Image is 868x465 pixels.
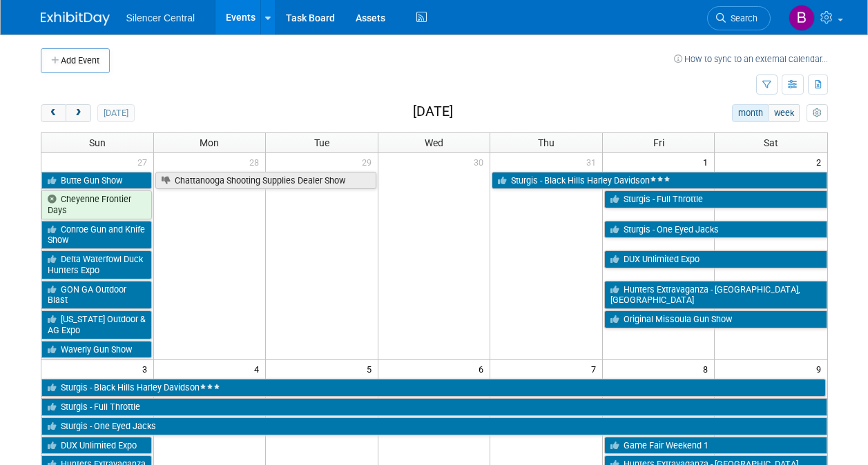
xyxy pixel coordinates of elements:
a: Sturgis - One Eyed Jacks [604,221,827,239]
span: Silencer Central [126,12,195,23]
a: Hunters Extravaganza - [GEOGRAPHIC_DATA], [GEOGRAPHIC_DATA] [604,281,827,309]
a: How to sync to an external calendar... [674,54,828,64]
a: Chattanooga Shooting Supplies Dealer Show [155,172,376,190]
span: 28 [248,153,265,170]
a: Original Missoula Gun Show [604,310,827,328]
img: ExhibitDay [41,12,110,26]
span: Fri [653,137,664,148]
a: GON GA Outdoor Blast [41,281,152,309]
button: prev [41,104,66,122]
i: Personalize Calendar [813,109,822,118]
span: 27 [136,153,153,170]
span: Wed [425,137,443,148]
span: 1 [702,153,714,170]
span: 8 [702,360,714,377]
img: Billee Page [789,5,815,31]
a: Sturgis - Full Throttle [41,398,827,416]
button: myCustomButton [807,104,827,122]
a: Conroe Gun and Knife Show [41,221,152,249]
span: 3 [141,360,153,377]
a: DUX Unlimited Expo [41,437,152,455]
span: 29 [360,153,378,170]
span: Sun [89,137,106,148]
a: [US_STATE] Outdoor & AG Expo [41,310,152,339]
a: Cheyenne Frontier Days [41,190,152,219]
a: Sturgis - Full Throttle [604,190,827,208]
a: Delta Waterfowl Duck Hunters Expo [41,250,152,279]
span: 31 [585,153,602,170]
a: Sturgis - Black Hills Harley Davidson [492,172,827,190]
a: Game Fair Weekend 1 [604,437,827,455]
span: 4 [253,360,265,377]
span: 6 [477,360,490,377]
span: 30 [472,153,490,170]
span: 5 [365,360,378,377]
span: 2 [815,153,827,170]
span: Mon [200,137,219,148]
button: Add Event [41,48,110,73]
button: [DATE] [97,104,134,122]
span: Search [726,13,758,23]
a: Search [707,6,771,30]
a: Sturgis - One Eyed Jacks [41,417,827,435]
button: week [768,104,800,122]
a: Sturgis - Black Hills Harley Davidson [41,379,826,397]
span: Sat [764,137,778,148]
span: 9 [815,360,827,377]
h2: [DATE] [413,104,453,119]
span: Tue [314,137,329,148]
button: next [66,104,91,122]
a: Waverly Gun Show [41,341,152,359]
a: Butte Gun Show [41,172,152,190]
span: Thu [538,137,554,148]
span: 7 [590,360,602,377]
button: month [732,104,769,122]
a: DUX Unlimited Expo [604,250,827,268]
